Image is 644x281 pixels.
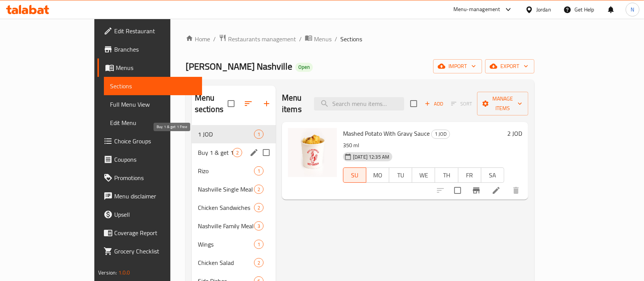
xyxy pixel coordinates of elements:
div: items [254,130,264,139]
button: SA [481,167,504,183]
span: Edit Restaurant [114,26,196,36]
span: 1 JOD [432,130,450,138]
div: Rizo [198,166,254,175]
span: Select section first [446,98,477,110]
div: 1 JOD [431,130,450,139]
a: Grocery Checklist [97,242,202,260]
div: Jordan [536,5,551,14]
div: Wings [198,240,254,249]
button: Manage items [477,92,528,115]
span: 2 [254,186,263,193]
a: Menus [97,58,202,77]
span: Mashed Potato With Gravy Sauce [343,128,430,139]
a: Full Menu View [104,95,202,114]
div: items [254,240,264,249]
span: Buy 1 & get 1 Free [198,148,233,157]
button: SU [343,167,366,183]
div: items [254,185,264,194]
div: Menu-management [453,5,500,14]
a: Branches [97,40,202,58]
div: Nashville Family Meal3 [192,217,276,235]
a: Choice Groups [97,132,202,150]
span: [DATE] 12:35 AM [350,153,392,161]
span: Select section [406,96,422,112]
a: Menu disclaimer [97,187,202,205]
span: Add [424,99,444,108]
a: Promotions [97,169,202,187]
span: 3 [254,223,263,230]
span: Promotions [114,173,196,182]
button: FR [458,167,481,183]
div: 1 JOD1 [192,125,276,143]
button: Branch-specific-item [467,181,485,200]
div: Wings1 [192,235,276,253]
nav: breadcrumb [186,34,534,44]
span: FR [461,170,478,181]
div: Open [295,63,313,72]
span: Sections [340,34,362,44]
span: Add item [422,98,446,110]
span: Branches [114,45,196,54]
span: Menu disclaimer [114,192,196,201]
span: 1.0.0 [118,268,130,278]
button: WE [412,167,435,183]
div: items [254,203,264,212]
button: export [485,59,534,73]
button: TU [389,167,412,183]
span: Sort sections [239,94,257,113]
div: items [233,148,242,157]
div: Chicken Salad [198,258,254,267]
a: Edit Restaurant [97,22,202,40]
span: Full Menu View [110,100,196,109]
img: Mashed Potato With Gravy Sauce [288,128,337,177]
span: Coverage Report [114,228,196,237]
span: Upsell [114,210,196,219]
span: Open [295,64,313,70]
span: Menus [314,34,332,44]
span: Chicken Sandwiches [198,203,254,212]
div: items [254,166,264,175]
button: import [433,59,482,73]
span: TH [438,170,455,181]
span: 1 [254,131,263,138]
span: MO [369,170,386,181]
div: items [254,258,264,267]
a: Upsell [97,205,202,224]
span: WE [415,170,432,181]
span: Version: [98,268,117,278]
a: Edit Menu [104,114,202,132]
div: Chicken Sandwiches2 [192,198,276,217]
span: Nashville Family Meal [198,221,254,231]
span: 1 [254,167,263,175]
span: 2 [254,259,263,266]
span: Edit Menu [110,118,196,127]
div: Rizo1 [192,162,276,180]
button: delete [507,181,525,200]
div: Buy 1 & get 1 Free2edit [192,143,276,162]
span: Select to update [450,182,466,198]
span: SU [346,170,363,181]
a: Edit menu item [492,186,501,195]
span: Select all sections [223,96,239,112]
div: Chicken Salad2 [192,253,276,272]
span: 2 [233,149,242,156]
span: N [631,5,634,14]
h2: Menu sections [195,92,228,115]
span: 1 JOD [198,130,254,139]
a: Sections [104,77,202,95]
div: Nashville Single Meal2 [192,180,276,198]
button: TH [435,167,458,183]
li: / [299,34,302,44]
a: Menus [305,34,332,44]
button: Add section [257,94,276,113]
a: Coverage Report [97,224,202,242]
input: search [314,97,404,110]
span: Coupons [114,155,196,164]
span: Grocery Checklist [114,247,196,256]
div: Nashville Single Meal [198,185,254,194]
a: Restaurants management [219,34,296,44]
button: Add [422,98,446,110]
span: TU [392,170,409,181]
li: / [213,34,216,44]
